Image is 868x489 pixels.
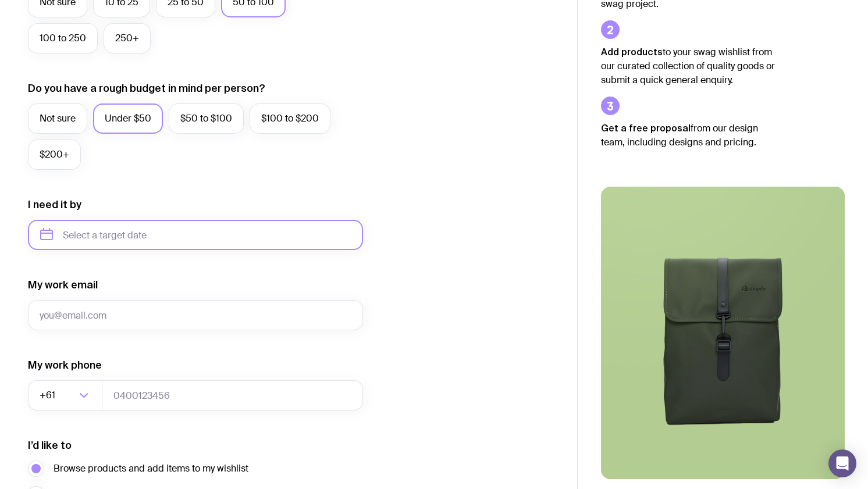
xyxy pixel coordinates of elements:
label: I need it by [28,198,81,212]
label: $200+ [28,140,81,170]
strong: Add products [601,47,663,57]
label: My work phone [28,358,102,372]
div: Open Intercom Messenger [828,449,856,477]
label: My work email [28,278,98,292]
p: to your swag wishlist from our curated collection of quality goods or submit a quick general enqu... [601,45,775,87]
div: Search for option [28,380,102,411]
strong: Get a free proposal [601,123,691,133]
label: $100 to $200 [250,103,330,134]
label: Not sure [28,103,87,134]
p: from our design team, including designs and pricing. [601,121,775,149]
input: you@email.com [28,300,363,330]
span: Browse products and add items to my wishlist [54,462,248,476]
label: 100 to 250 [28,23,98,53]
label: 250+ [104,23,151,53]
label: Under $50 [93,103,163,134]
input: 0400123456 [102,380,363,411]
input: Select a target date [28,220,363,250]
span: +61 [40,380,58,411]
label: Do you have a rough budget in mind per person? [28,81,265,95]
label: $50 to $100 [169,103,244,134]
label: I’d like to [28,438,72,452]
input: Search for option [58,380,76,411]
